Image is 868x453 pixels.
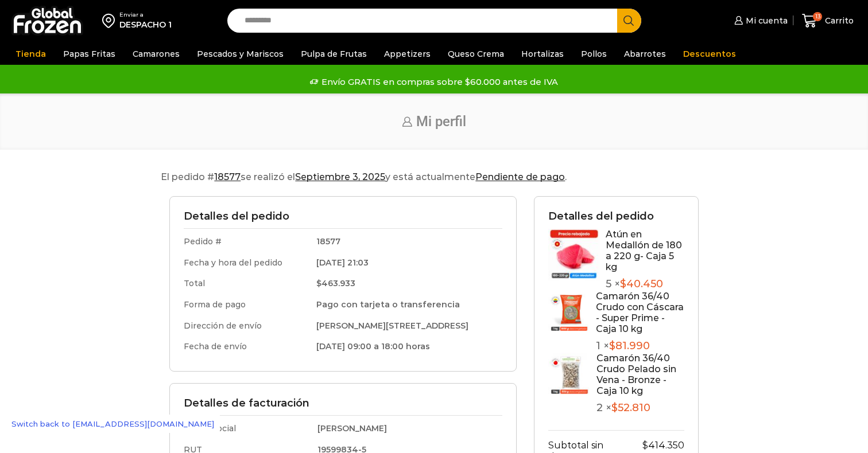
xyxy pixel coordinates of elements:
[609,339,615,352] span: $
[596,402,684,415] p: 2 ×
[442,43,510,65] a: Queso Crema
[677,43,742,65] a: Descuentos
[102,11,119,30] img: address-field-icon.svg
[611,401,650,414] bdi: 52.810
[57,43,121,65] a: Papas Fritas
[316,278,321,288] span: $
[295,43,373,65] a: Pulpa de Frutas
[184,315,311,337] td: Dirección de envío
[606,229,682,273] a: Atún en Medallón de 180 a 220 g- Caja 5 kg
[596,291,684,335] a: Camarón 36/40 Crudo con Cáscara - Super Prime - Caja 10 kg
[316,278,355,288] bdi: 463.933
[184,294,311,315] td: Forma de pago
[822,15,854,26] span: Carrito
[620,278,663,290] bdi: 40.450
[184,252,311,274] td: Fecha y hora del pedido
[10,43,52,65] a: Tienda
[642,440,684,451] bdi: 414.350
[184,416,312,439] td: Razón social
[312,416,502,439] td: [PERSON_NAME]
[516,43,569,65] a: Hortalizas
[813,12,822,21] span: 13
[575,43,613,65] a: Pollos
[295,171,385,182] mark: Septiembre 3, 2025
[596,340,684,353] p: 1 ×
[127,43,185,65] a: Camarones
[596,353,676,397] a: Camarón 36/40 Crudo Pelado sin Vena - Bronze - Caja 10 kg
[119,19,172,30] div: DESPACHO 1
[184,229,311,252] td: Pedido #
[609,339,650,352] bdi: 81.990
[311,294,502,315] td: Pago con tarjeta o transferencia
[731,9,788,32] a: Mi cuenta
[620,278,626,290] span: $
[416,114,466,130] span: Mi perfil
[378,43,436,65] a: Appetizers
[6,415,220,433] a: Switch back to [EMAIL_ADDRESS][DOMAIN_NAME]
[799,7,857,34] a: 13 Carrito
[191,43,289,65] a: Pescados y Mariscos
[548,210,684,223] h3: Detalles del pedido
[184,274,311,295] td: Total
[618,43,672,65] a: Abarrotes
[119,11,172,19] div: Enviar a
[311,229,502,252] td: 18577
[311,252,502,274] td: [DATE] 21:03
[214,171,241,182] mark: 18577
[161,170,707,185] p: El pedido # se realizó el y está actualmente .
[184,210,502,223] h3: Detalles del pedido
[611,401,618,414] span: $
[311,337,502,358] td: [DATE] 09:00 a 18:00 horas
[743,15,788,26] span: Mi cuenta
[606,278,684,291] p: 5 ×
[617,9,641,33] button: Search button
[184,397,502,410] h3: Detalles de facturación
[311,315,502,337] td: [PERSON_NAME][STREET_ADDRESS]
[475,171,565,182] mark: Pendiente de pago
[184,337,311,358] td: Fecha de envío
[642,440,648,451] span: $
